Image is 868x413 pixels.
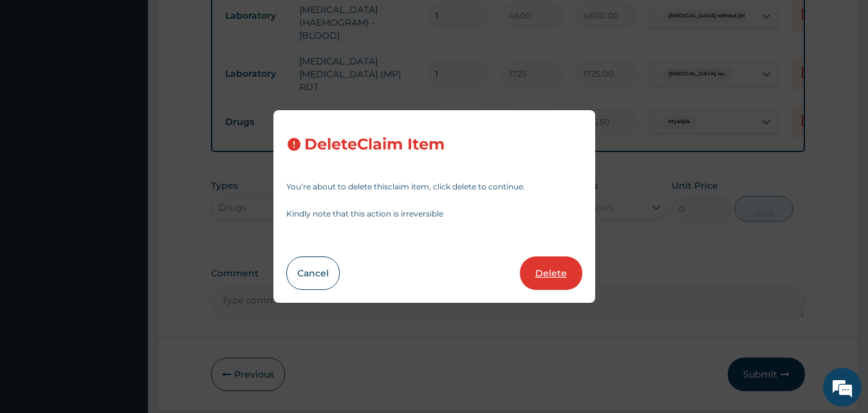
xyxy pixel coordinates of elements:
span: We're online! [75,124,178,255]
h3: Delete Claim Item [304,136,445,153]
button: Delete [520,256,582,290]
p: Kindly note that this action is irreversible [286,210,582,218]
div: Minimize live chat window [211,6,242,37]
img: d_794563401_company_1708531726252_794563401 [24,64,52,97]
div: Chat with us now [67,72,216,89]
textarea: Type your message and hit 'Enter' [6,276,245,321]
p: You’re about to delete this claim item , click delete to continue. [286,183,582,191]
button: Cancel [286,256,340,290]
